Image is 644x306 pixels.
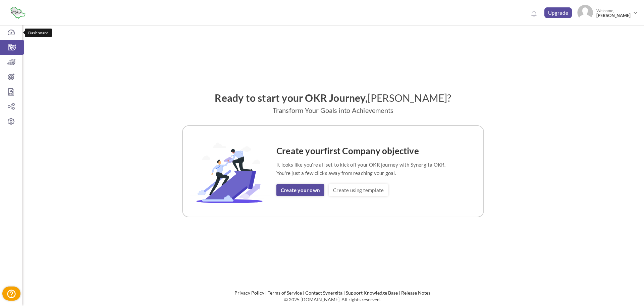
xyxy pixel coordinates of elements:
[8,4,29,21] img: Logo
[31,107,636,114] p: Transform Your Goals into Achievements
[593,5,632,21] span: Welcome,
[29,296,636,303] p: © 2025 [DOMAIN_NAME]. All rights reserved.
[31,92,636,103] h2: Ready to start your OKR Journey,
[544,7,572,18] a: Upgrade
[529,9,539,19] a: Notifications
[25,29,52,37] div: Dashboard
[399,290,400,296] li: |
[596,13,631,18] span: [PERSON_NAME]
[401,290,430,296] a: Release Notes
[276,161,445,177] p: It looks like you're all set to kick off your OKR journey with Synergita OKR. You're just a few c...
[368,92,451,103] span: [PERSON_NAME]?
[265,290,267,296] li: |
[346,290,398,296] a: Support Knowledge Base
[276,146,445,156] h4: Create your
[343,290,345,296] li: |
[575,2,641,22] a: Photo Welcome,[PERSON_NAME]
[303,290,304,296] li: |
[268,290,302,296] a: Terms of Service
[577,5,593,20] img: Photo
[329,184,388,196] a: Create using template
[324,145,419,156] span: first Company objective
[276,184,324,196] a: Create your own
[190,139,270,203] img: OKR-Template-Image.svg
[305,290,342,296] a: Contact Synergita
[234,290,264,296] a: Privacy Policy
